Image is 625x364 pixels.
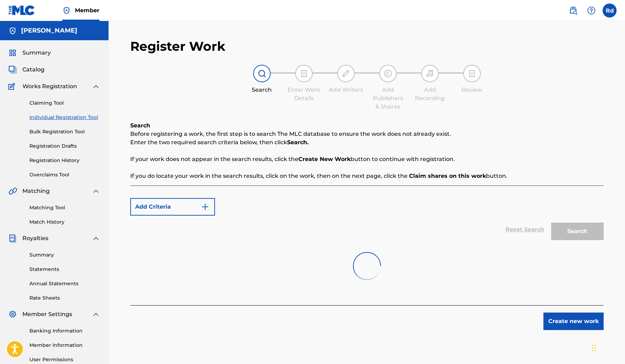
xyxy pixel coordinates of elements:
[409,173,486,179] strong: Claim shares on this work
[298,156,350,162] strong: Create New Work
[92,234,100,243] img: expand
[92,82,100,91] img: expand
[412,86,447,103] div: Add Recording
[286,86,321,103] div: Enter Work Details
[130,198,215,216] button: Add Criteria
[92,187,100,195] img: expand
[29,171,100,178] a: Overclaims Tool
[130,195,604,244] form: Search Form
[29,342,100,349] a: Member Information
[566,3,580,17] a: Public Search
[29,128,100,135] a: Bulk Registration Tool
[605,245,625,303] iframe: Resource Center
[29,280,100,287] a: Annual Statements
[29,157,100,164] a: Registration History
[29,99,100,107] a: Claiming Tool
[8,5,35,15] img: MLC Logo
[8,65,44,74] a: CatalogCatalog
[328,86,363,94] div: Add Writers
[543,313,604,330] button: Create new work
[75,6,99,14] span: Member
[22,82,77,91] span: Works Registration
[342,69,350,78] img: step indicator icon for Add Writers
[584,3,598,17] div: Help
[22,234,48,243] span: Royalties
[603,3,617,17] div: User Menu
[130,155,604,163] p: If your work does not appear in the search results, click the button to continue with registration.
[29,356,100,363] a: User Permissions
[8,49,17,57] img: Summary
[8,49,51,57] a: SummarySummary
[29,327,100,335] a: Banking Information
[244,86,279,94] div: Search
[29,218,100,226] a: Match History
[130,38,225,54] h2: Register Work
[62,6,71,15] img: Top Rightsholder
[29,204,100,211] a: Matching Tool
[8,234,17,243] img: Royalties
[370,86,405,111] div: Add Publishers & Shares
[590,330,625,364] iframe: Chat Widget
[29,114,100,121] a: Individual Registration Tool
[258,69,266,78] img: step indicator icon for Search
[8,65,17,74] img: Catalog
[569,6,577,15] img: search
[8,187,17,195] img: Matching
[21,27,77,35] h5: Rachel Filgueiras
[92,310,100,318] img: expand
[384,69,392,78] img: step indicator icon for Add Publishers & Shares
[592,337,596,358] div: Drag
[468,69,476,78] img: step indicator icon for Review
[426,69,434,78] img: step indicator icon for Add Recording
[22,187,50,195] span: Matching
[130,172,604,180] p: If you do locate your work in the search results, click on the work, then on the next page, click...
[130,122,150,129] b: Search
[130,138,604,147] p: Enter the two required search criteria below, then click
[287,139,308,146] strong: Search.
[29,251,100,259] a: Summary
[22,310,72,318] span: Member Settings
[587,6,596,15] img: help
[29,142,100,150] a: Registration Drafts
[353,252,381,280] img: preloader
[300,69,308,78] img: step indicator icon for Enter Work Details
[8,82,18,91] img: Works Registration
[8,27,17,35] img: Accounts
[22,65,44,74] span: Catalog
[130,130,604,138] p: Before registering a work, the first step is to search The MLC database to ensure the work does n...
[454,86,489,94] div: Review
[29,266,100,273] a: Statements
[29,294,100,302] a: Rate Sheets
[8,310,17,318] img: Member Settings
[22,49,51,57] span: Summary
[201,203,209,211] img: 9d2ae6d4665cec9f34b9.svg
